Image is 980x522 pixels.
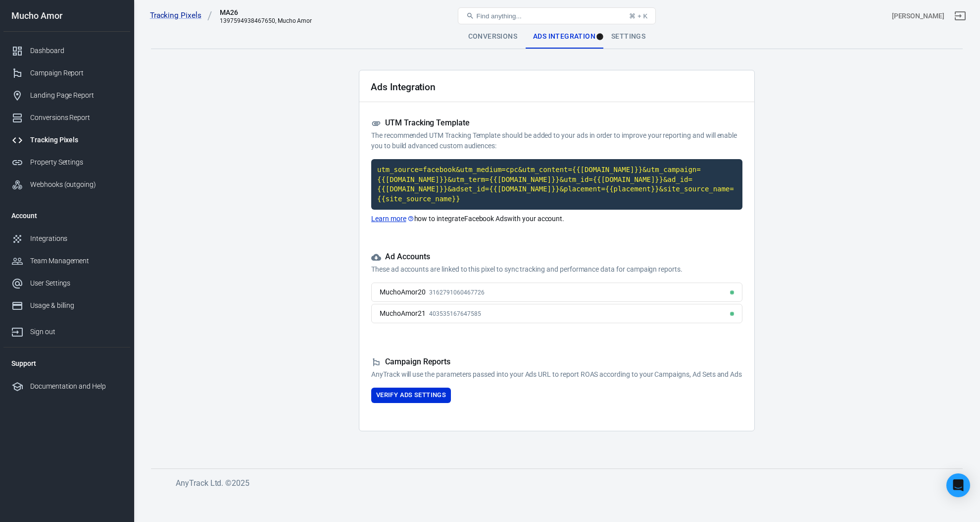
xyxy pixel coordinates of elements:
[150,10,212,21] a: Tracking Pixels
[525,25,603,49] div: Ads Integration
[3,40,130,62] a: Dashboard
[30,256,122,266] div: Team Management
[3,62,130,84] a: Campaign Report
[30,68,122,78] div: Campaign Report
[3,107,130,129] a: Conversions Report
[371,214,414,224] a: Learn more
[30,381,122,392] div: Documentation and Help
[30,179,122,190] div: Webhooks (outgoing)
[176,477,918,489] h6: AnyTrack Ltd. © 2025
[3,129,130,151] a: Tracking Pixels
[220,7,312,17] div: MA26
[429,289,484,296] span: 3162791060467726
[30,327,122,337] div: Sign out
[3,272,130,294] a: User Settings
[892,11,944,21] div: Account id: yzmGGMyF
[629,12,647,20] div: ⌘ + K
[3,351,130,375] li: Support
[30,300,122,311] div: Usage & billing
[3,294,130,317] a: Usage & billing
[458,7,656,24] button: Find anything...⌘ + K
[371,130,742,151] p: The recommended UTM Tracking Template should be added to your ads in order to improve your report...
[595,32,604,41] div: Tooltip anchor
[371,252,742,262] h5: Ad Accounts
[30,46,122,56] div: Dashboard
[220,17,312,24] div: 1397594938467650, Mucho Amor
[30,233,122,244] div: Integrations
[380,287,425,297] div: MuchoAmor20
[371,82,436,92] h2: Ads Integration
[380,308,425,319] div: MuchoAmor21
[30,113,122,123] div: Conversions Report
[948,4,972,28] a: Sign out
[371,159,742,210] code: Click to copy
[30,157,122,168] div: Property Settings
[946,473,970,497] div: Open Intercom Messenger
[3,174,130,196] a: Webhooks (outgoing)
[460,25,525,49] div: Conversions
[371,118,742,128] h5: UTM Tracking Template
[371,357,742,367] h5: Campaign Reports
[429,310,481,317] span: 403535167647585
[603,25,653,49] div: Settings
[371,369,742,380] p: AnyTrack will use the parameters passed into your Ads URL to report ROAS according to your Campai...
[3,11,130,20] div: Mucho Amor
[3,204,130,228] li: Account
[3,317,130,343] a: Sign out
[3,228,130,250] a: Integrations
[371,264,742,275] p: These ad accounts are linked to this pixel to sync tracking and performance data for campaign rep...
[30,90,122,101] div: Landing Page Report
[476,12,521,20] span: Find anything...
[371,388,451,403] button: Verify Ads Settings
[30,135,122,145] div: Tracking Pixels
[30,278,122,289] div: User Settings
[3,151,130,174] a: Property Settings
[3,84,130,107] a: Landing Page Report
[3,250,130,272] a: Team Management
[371,214,742,224] p: how to integrate Facebook Ads with your account.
